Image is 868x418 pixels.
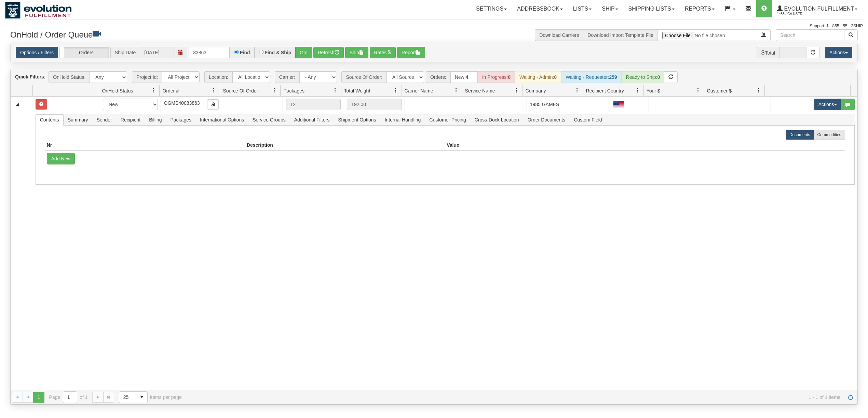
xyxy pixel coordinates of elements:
[623,0,680,17] a: Shipping lists
[93,114,116,125] span: Sender
[587,32,653,38] a: Download Import Template File
[772,0,863,17] a: Evolution Fulfillment 1488 / CA User
[568,0,597,17] a: Lists
[344,87,370,94] span: Total Weight
[471,0,512,17] a: Settings
[269,85,280,96] a: Source Of Order filter column settings
[471,114,523,125] span: Cross-Dock Location
[265,50,291,55] label: Find & Ship
[148,85,159,96] a: OnHold Status filter column settings
[783,6,854,12] span: Evolution Fulfillment
[814,99,841,110] button: Actions
[586,87,624,94] span: Recipient Country
[622,71,665,83] div: Ready to Ship:
[753,85,764,96] a: Customer $ filter column settings
[248,114,289,125] span: Service Groups
[707,87,732,94] span: Customer $
[223,87,258,94] span: Source Of Order
[405,87,433,94] span: Carrier Name
[647,87,660,94] span: Your $
[786,130,814,140] label: Documents
[777,11,828,17] span: 1488 / CA User
[145,114,166,125] span: Billing
[852,174,867,244] iframe: chat widget
[329,85,341,96] a: Packages filter column settings
[164,100,200,106] span: OGMS40083863
[341,71,386,83] span: Source Of Order:
[597,0,623,17] a: Ship
[191,394,840,400] span: 1 - 1 of 1 items
[36,114,63,125] span: Contents
[527,97,588,112] td: 1985 GAMES
[283,87,304,94] span: Packages
[539,32,579,38] a: Download Carriers
[162,87,178,94] span: Order #
[450,71,478,83] div: New:
[290,114,334,125] span: Additional Filters
[204,71,232,83] span: Location:
[515,71,561,83] div: Waiting - Admin:
[478,71,515,83] div: In Progress:
[426,71,450,83] span: Orders:
[397,47,425,58] button: Report
[554,74,557,80] strong: 0
[313,47,344,58] button: Refresh
[526,87,546,94] span: Company
[571,85,583,96] a: Company filter column settings
[345,47,368,58] button: Ship
[658,29,757,41] input: Import
[450,85,462,96] a: Carrier Name filter column settings
[632,85,643,96] a: Recipient Country filter column settings
[286,99,341,110] div: 12
[196,114,248,125] span: International Options
[207,99,219,110] button: Copy to clipboard
[16,47,58,58] a: Options / Filters
[5,23,863,29] div: Support: 1 - 855 - 55 - 2SHIP
[295,47,312,58] button: Go!
[10,29,429,39] h3: OnHold / Order Queue
[613,101,624,108] img: US
[49,391,88,403] span: Page of 1
[119,391,148,403] span: Page sizes drop down
[132,71,162,83] span: Project Id:
[465,87,495,94] span: Service Name
[680,0,720,17] a: Reports
[63,392,77,403] input: Page 1
[189,47,230,58] input: Order #
[15,73,45,80] label: Quick Filters:
[102,87,133,94] span: OnHold Status
[657,74,660,80] strong: 0
[425,114,470,125] span: Customer Pricing
[47,153,75,164] button: Add New
[123,394,132,401] span: 25
[845,392,856,403] a: Refresh
[117,114,145,125] span: Recipient
[524,114,569,125] span: Order Documents
[370,47,396,58] button: Rates
[445,140,645,151] th: Value
[166,114,195,125] span: Packages
[334,114,380,125] span: Shipment Options
[825,47,852,58] button: Actions
[136,392,147,403] span: select
[380,114,425,125] span: Internal Handling
[5,2,72,19] img: logo1488.jpg
[512,0,568,17] a: Addressbook
[275,71,299,83] span: Carrier:
[570,114,606,125] span: Custom Field
[13,100,22,109] a: Collapse
[11,69,857,85] div: grid toolbar
[208,85,220,96] a: Order # filter column settings
[814,130,845,140] label: Commodities
[347,99,402,110] div: 192.00
[776,29,844,41] input: Search
[33,392,44,403] span: Page 1
[119,391,182,403] span: items per page
[60,47,109,58] label: Orders
[64,114,92,125] span: Summary
[692,85,704,96] a: Your $ filter column settings
[609,74,617,80] strong: 259
[45,140,245,151] th: Nr
[844,29,858,41] button: Search
[240,50,250,55] label: Find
